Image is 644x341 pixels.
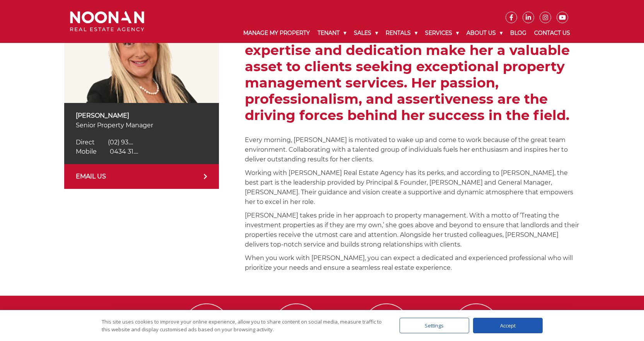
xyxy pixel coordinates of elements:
span: Direct [76,139,95,146]
p: When you work with [PERSON_NAME], you can expect a dedicated and experienced professional who wil... [245,253,580,272]
p: Working with [PERSON_NAME] Real Estate Agency has its perks, and according to [PERSON_NAME], the ... [245,168,580,207]
a: Click to reveal phone number [76,148,138,155]
p: [PERSON_NAME] takes pride in her approach to property management. With a motto of ‘Treating the i... [245,211,580,249]
a: Rentals [382,23,421,43]
div: Accept [473,318,543,333]
p: [PERSON_NAME] [76,111,207,120]
p: Every morning, [PERSON_NAME] is motivated to wake up and come to work because of the great team e... [245,135,580,164]
a: EMAIL US [64,164,219,189]
a: Manage My Property [239,23,314,43]
span: (02) 93.... [108,139,133,146]
a: Sales [350,23,382,43]
a: About Us [463,23,506,43]
a: Services [421,23,463,43]
span: Mobile [76,148,97,155]
a: Tenant [314,23,350,43]
a: Click to reveal phone number [76,139,133,146]
a: Contact Us [530,23,574,43]
span: 0434 31.... [110,148,138,155]
img: Noonan Real Estate Agency [70,11,144,32]
a: Blog [506,23,530,43]
div: This site uses cookies to improve your online experience, allow you to share content on social me... [102,318,384,333]
p: Senior Property Manager [76,120,207,130]
div: Settings [400,318,469,333]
